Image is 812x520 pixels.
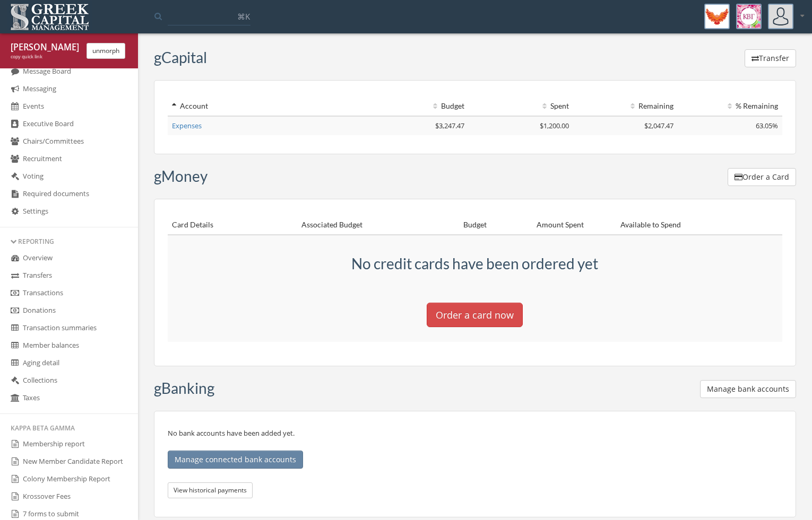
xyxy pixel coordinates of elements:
[427,303,523,327] button: Order a card now
[577,101,673,111] div: Remaining
[154,49,207,66] h3: gCapital
[168,427,782,469] p: No bank accounts have been added yet.
[168,482,253,498] button: View historical payments
[728,168,796,186] button: Order a Card
[172,121,202,130] a: Expenses
[369,101,465,111] div: Budget
[435,121,464,130] span: $3,247.47
[745,49,796,67] button: Transfer
[297,215,394,235] th: Associated Budget
[682,101,778,111] div: % Remaining
[11,41,79,54] div: [PERSON_NAME] [PERSON_NAME]
[275,255,674,272] h3: No credit cards have been ordered yet
[154,168,208,184] h3: gMoney
[237,11,250,22] span: ⌘K
[644,121,673,130] span: $2,047.47
[588,215,685,235] th: Available to Spend
[473,101,569,111] div: Spent
[168,215,297,235] th: Card Details
[172,101,360,111] div: Account
[700,380,796,398] button: Manage bank accounts
[756,121,778,130] span: 63.05%
[168,451,303,469] button: Manage connected bank accounts
[154,380,214,396] h3: gBanking
[11,237,127,246] div: Reporting
[540,121,569,130] span: $1,200.00
[87,43,125,59] button: unmorph
[394,215,491,235] th: Budget
[11,54,79,60] div: copy quick link
[491,215,588,235] th: Amount Spent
